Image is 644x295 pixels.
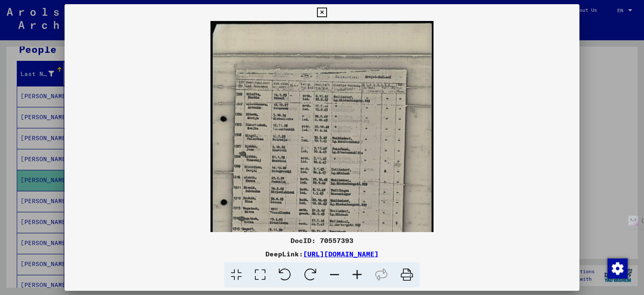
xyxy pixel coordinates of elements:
[607,258,627,278] div: Change consent
[303,250,379,258] a: [URL][DOMAIN_NAME]
[608,258,628,279] img: Change consent
[65,235,580,245] div: DocID: 70557393
[65,249,580,259] div: DeepLink:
